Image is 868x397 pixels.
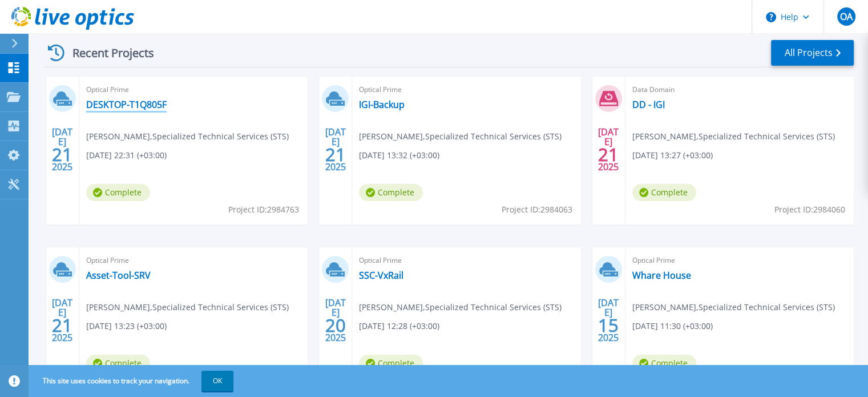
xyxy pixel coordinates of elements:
[359,254,574,267] span: Optical Prime
[86,149,167,162] span: [DATE] 22:31 (+03:00)
[771,40,854,66] a: All Projects
[359,99,405,110] a: IGI-Backup
[774,203,845,216] span: Project ID: 2984060
[502,203,572,216] span: Project ID: 2984063
[359,301,562,314] span: [PERSON_NAME] , Specialized Technical Services (STS)
[31,371,233,391] span: This site uses cookies to track your navigation.
[86,83,301,96] span: Optical Prime
[201,371,233,391] button: OK
[632,301,835,314] span: [PERSON_NAME] , Specialized Technical Services (STS)
[228,203,299,216] span: Project ID: 2984763
[359,355,423,372] span: Complete
[598,150,619,159] span: 21
[359,83,574,96] span: Optical Prime
[325,150,346,159] span: 21
[86,184,150,201] span: Complete
[86,270,151,281] a: Asset-Tool-SRV
[86,320,167,332] span: [DATE] 13:23 (+03:00)
[44,39,169,67] div: Recent Projects
[597,129,619,170] div: [DATE] 2025
[86,355,150,372] span: Complete
[632,99,665,110] a: DD - IGI
[86,130,289,143] span: [PERSON_NAME] , Specialized Technical Services (STS)
[325,299,346,341] div: [DATE] 2025
[52,320,72,330] span: 21
[632,355,696,372] span: Complete
[632,254,847,267] span: Optical Prime
[632,184,696,201] span: Complete
[325,129,346,170] div: [DATE] 2025
[632,83,847,96] span: Data Domain
[632,149,713,162] span: [DATE] 13:27 (+03:00)
[359,130,562,143] span: [PERSON_NAME] , Specialized Technical Services (STS)
[52,150,72,159] span: 21
[839,12,852,21] span: OA
[598,320,619,330] span: 15
[597,299,619,341] div: [DATE] 2025
[325,320,346,330] span: 20
[632,130,835,143] span: [PERSON_NAME] , Specialized Technical Services (STS)
[86,254,301,267] span: Optical Prime
[359,320,439,332] span: [DATE] 12:28 (+03:00)
[632,270,691,281] a: Whare House
[359,184,423,201] span: Complete
[359,149,439,162] span: [DATE] 13:32 (+03:00)
[359,270,403,281] a: SSC-VxRail
[86,99,167,110] a: DESKTOP-T1Q805F
[51,299,73,341] div: [DATE] 2025
[51,129,73,170] div: [DATE] 2025
[86,301,289,314] span: [PERSON_NAME] , Specialized Technical Services (STS)
[632,320,713,332] span: [DATE] 11:30 (+03:00)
